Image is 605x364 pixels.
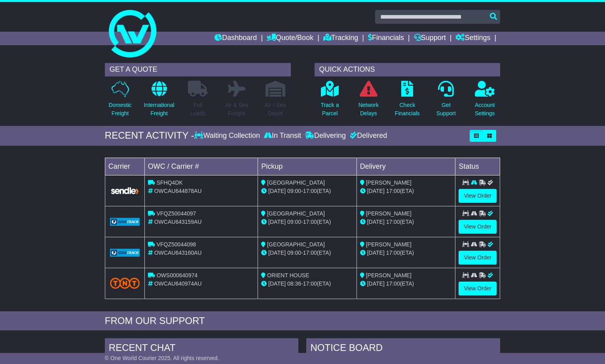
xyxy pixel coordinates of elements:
[110,278,140,288] img: TNT_Domestic.png
[268,188,286,194] span: [DATE]
[144,101,174,118] p: International Freight
[144,158,258,175] td: OWC / Carrier #
[459,282,497,295] a: View Order
[357,158,455,175] td: Delivery
[475,101,495,118] p: Account Settings
[261,187,353,195] div: - (ETA)
[143,80,174,122] a: InternationalFreight
[459,251,497,265] a: View Order
[395,101,420,118] p: Check Financials
[320,80,339,122] a: Track aParcel
[367,219,385,225] span: [DATE]
[366,272,412,278] span: [PERSON_NAME]
[194,131,262,140] div: Waiting Collection
[303,188,317,194] span: 17:00
[262,131,303,140] div: In Transit
[108,101,131,118] p: Domestic Freight
[214,32,257,45] a: Dashboard
[459,189,497,203] a: View Order
[303,131,348,140] div: Delivering
[386,219,400,225] span: 17:00
[105,338,299,360] div: RECENT CHAT
[110,249,140,257] img: GetCarrierServiceLogo
[366,241,412,248] span: [PERSON_NAME]
[360,187,452,195] div: (ETA)
[261,280,353,288] div: - (ETA)
[154,219,202,225] span: OWCAU643159AU
[367,280,385,287] span: [DATE]
[267,210,325,217] span: [GEOGRAPHIC_DATA]
[287,188,301,194] span: 09:00
[268,219,286,225] span: [DATE]
[386,250,400,256] span: 17:00
[360,249,452,257] div: (ETA)
[358,101,379,118] p: Network Delays
[394,80,420,122] a: CheckFinancials
[105,355,219,361] span: © One World Courier 2025. All rights reserved.
[386,188,400,194] span: 17:00
[157,272,198,278] span: OWS000640974
[455,32,490,45] a: Settings
[154,188,202,194] span: OWCAU644878AU
[303,280,317,287] span: 17:00
[268,250,286,256] span: [DATE]
[267,179,325,186] span: [GEOGRAPHIC_DATA]
[367,188,385,194] span: [DATE]
[366,179,412,186] span: [PERSON_NAME]
[287,219,301,225] span: 09:00
[267,241,325,248] span: [GEOGRAPHIC_DATA]
[110,187,140,195] img: GetCarrierServiceLogo
[303,219,317,225] span: 17:00
[225,101,248,118] p: Air & Sea Freight
[303,250,317,256] span: 17:00
[105,158,144,175] td: Carrier
[348,131,387,140] div: Delivered
[366,210,412,217] span: [PERSON_NAME]
[287,280,301,287] span: 08:36
[414,32,446,45] a: Support
[360,218,452,226] div: (ETA)
[455,158,500,175] td: Status
[258,158,357,175] td: Pickup
[459,220,497,234] a: View Order
[157,241,196,248] span: VFQZ50044098
[105,63,291,76] div: GET A QUOTE
[315,63,501,76] div: QUICK ACTIONS
[154,250,202,256] span: OWCAU643160AU
[287,250,301,256] span: 09:00
[265,101,286,118] p: Air / Sea Depot
[368,32,404,45] a: Financials
[157,179,183,186] span: SFHQ4DK
[386,280,400,287] span: 17:00
[367,250,385,256] span: [DATE]
[105,130,194,141] div: RECENT ACTIVITY -
[157,210,196,217] span: VFQZ50044097
[306,338,500,360] div: NOTICE BOARD
[268,280,286,287] span: [DATE]
[108,80,132,122] a: DomesticFreight
[188,101,208,118] p: Full Loads
[105,315,500,327] div: FROM OUR SUPPORT
[110,218,140,226] img: GetCarrierServiceLogo
[267,272,309,278] span: ORIENT HOUSE
[474,80,495,122] a: AccountSettings
[261,218,353,226] div: - (ETA)
[360,280,452,288] div: (ETA)
[267,32,313,45] a: Quote/Book
[323,32,358,45] a: Tracking
[154,280,202,287] span: OWCAU640974AU
[261,249,353,257] div: - (ETA)
[321,101,339,118] p: Track a Parcel
[436,101,456,118] p: Get Support
[358,80,379,122] a: NetworkDelays
[436,80,456,122] a: GetSupport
